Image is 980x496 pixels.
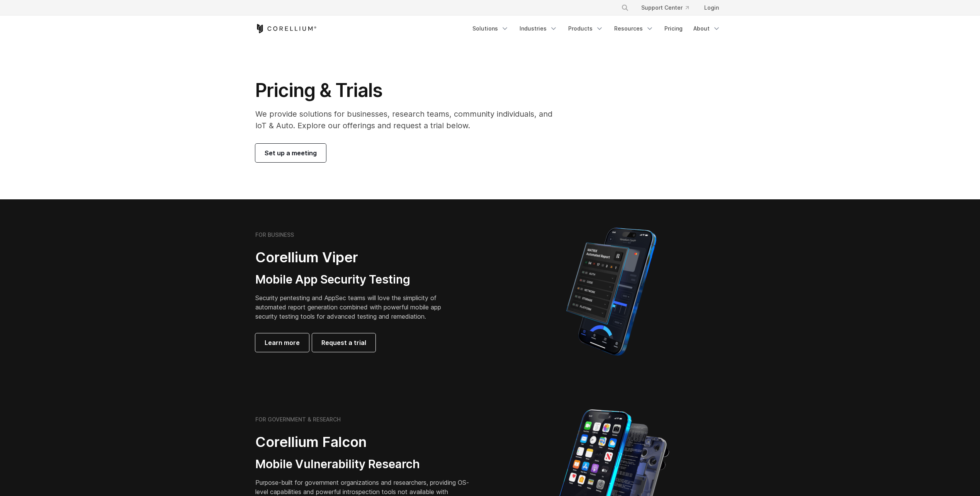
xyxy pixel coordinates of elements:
[618,1,632,15] button: Search
[660,22,687,36] a: Pricing
[255,293,453,321] p: Security pentesting and AppSec teams will love the simplicity of automated report generation comb...
[255,108,563,131] p: We provide solutions for businesses, research teams, community individuals, and IoT & Auto. Explo...
[610,22,658,36] a: Resources
[255,144,326,162] a: Set up a meeting
[612,1,725,15] div: Navigation Menu
[698,1,725,15] a: Login
[255,433,472,451] h2: Corellium Falcon
[312,333,375,352] a: Request a trial
[635,1,695,15] a: Support Center
[321,338,366,347] span: Request a trial
[689,22,725,36] a: About
[255,249,453,266] h2: Corellium Viper
[255,457,472,472] h3: Mobile Vulnerability Research
[255,79,563,102] h1: Pricing & Trials
[515,22,562,36] a: Industries
[553,224,669,359] img: Corellium MATRIX automated report on iPhone showing app vulnerability test results across securit...
[265,148,317,158] span: Set up a meeting
[255,272,453,287] h3: Mobile App Security Testing
[255,231,294,238] h6: FOR BUSINESS
[265,338,300,347] span: Learn more
[255,24,317,33] a: Corellium Home
[255,333,309,352] a: Learn more
[255,416,341,423] h6: FOR GOVERNMENT & RESEARCH
[468,22,725,36] div: Navigation Menu
[564,22,608,36] a: Products
[468,22,513,36] a: Solutions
